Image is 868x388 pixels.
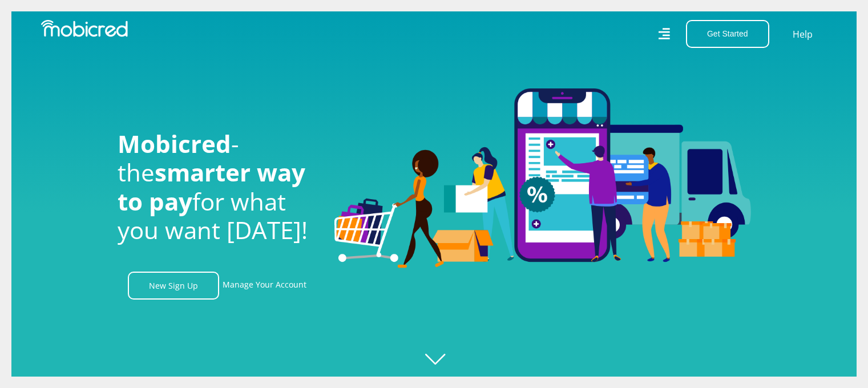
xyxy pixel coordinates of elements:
img: Mobicred [41,20,128,37]
span: smarter way to pay [118,156,305,217]
h1: - the for what you want [DATE]! [118,130,317,245]
a: New Sign Up [128,272,219,300]
span: Mobicred [118,127,231,160]
button: Get Started [686,20,769,48]
a: Help [792,27,813,42]
img: Welcome to Mobicred [334,88,751,269]
a: Manage Your Account [223,272,306,300]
